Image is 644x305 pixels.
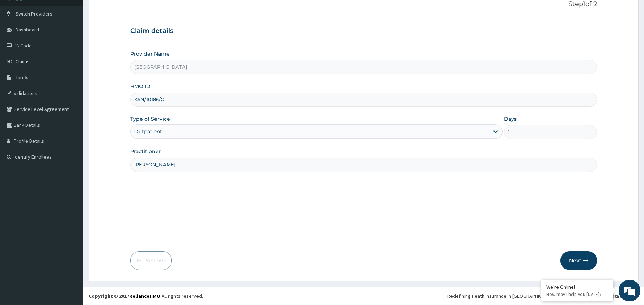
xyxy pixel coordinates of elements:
[130,251,172,270] button: Previous
[89,293,162,299] strong: Copyright © 2017 .
[16,10,52,17] span: Switch Providers
[134,128,162,135] div: Outpatient
[83,287,644,305] footer: All rights reserved.
[560,251,597,270] button: Next
[130,83,151,90] label: HMO ID
[130,158,597,172] input: Enter Name
[130,148,161,155] label: Practitioner
[447,292,639,300] div: Redefining Heath Insurance in [GEOGRAPHIC_DATA] using Telemedicine and Data Science!
[130,93,597,107] input: Enter HMO ID
[38,40,122,50] div: Chat with us now
[546,291,608,297] p: How may I help you today?
[16,74,29,81] span: Tariffs
[129,293,160,299] a: RelianceHMO
[16,26,39,33] span: Dashboard
[4,197,138,223] textarea: Type your message and hit 'Enter'
[130,50,170,57] label: Provider Name
[504,115,517,123] label: Days
[42,91,100,164] span: We're online!
[16,58,30,65] span: Claims
[130,27,597,35] h3: Claim details
[130,0,597,8] p: Step 1 of 2
[119,4,136,21] div: Minimize live chat window
[130,115,170,123] label: Type of Service
[546,284,608,290] div: We're Online!
[13,36,29,54] img: d_794563401_company_1708531726252_794563401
